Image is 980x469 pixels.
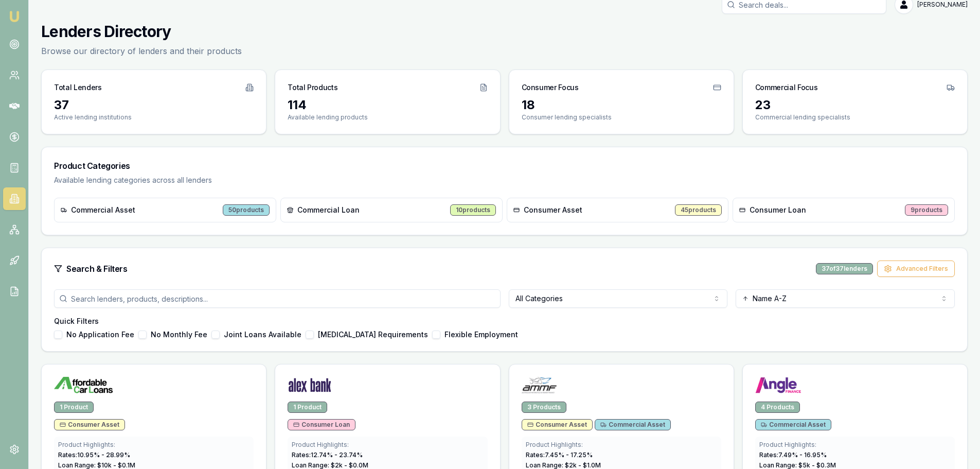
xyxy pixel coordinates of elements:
p: Available lending categories across all lenders [54,175,955,185]
span: Commercial Asset [761,421,826,429]
span: Rates: 12.74 % - 23.74 % [292,451,363,459]
div: 23 [755,97,955,113]
span: Consumer Asset [527,421,587,429]
p: Available lending products [288,113,487,121]
span: Commercial Asset [600,421,665,429]
span: Consumer Asset [60,421,119,429]
div: 9 products [905,204,948,216]
span: Rates: 7.45 % - 17.25 % [526,451,593,459]
p: Commercial lending specialists [755,113,955,121]
div: 37 of 37 lenders [816,263,873,274]
h3: Product Categories [54,160,955,172]
span: Rates: 10.95 % - 28.99 % [58,451,130,459]
h3: Total Products [288,82,337,93]
img: AMMF logo [522,377,557,393]
span: Loan Range: $ 10 k - $ 0.1 M [58,461,135,469]
p: Browse our directory of lenders and their products [41,45,242,57]
img: Angle Finance logo [755,377,802,393]
p: Consumer lending specialists [522,113,721,121]
label: Flexible Employment [444,331,518,338]
div: Product Highlights: [759,441,951,449]
span: Loan Range: $ 2 k - $ 0.0 M [292,461,368,469]
div: 10 products [450,204,496,216]
img: Affordable Car Loans logo [54,377,113,393]
h4: Quick Filters [54,316,955,326]
div: 1 Product [54,402,94,413]
p: Active lending institutions [54,113,254,121]
div: Product Highlights: [292,441,483,449]
h3: Total Lenders [54,82,101,93]
div: 45 products [675,204,722,216]
span: Consumer Loan [293,421,350,429]
span: Commercial Loan [297,205,360,215]
label: [MEDICAL_DATA] Requirements [318,331,428,338]
button: Advanced Filters [877,260,955,277]
div: 37 [54,97,254,113]
span: Rates: 7.49 % - 16.95 % [759,451,827,459]
div: 18 [522,97,721,113]
div: 4 Products [755,402,800,413]
span: [PERSON_NAME] [917,1,968,9]
span: Loan Range: $ 2 k - $ 1.0 M [526,461,601,469]
h3: Consumer Focus [522,82,579,93]
span: Commercial Asset [71,205,135,215]
span: Consumer Loan [750,205,806,215]
div: 3 Products [522,402,566,413]
div: 50 products [223,204,270,216]
label: Joint Loans Available [224,331,301,338]
span: Consumer Asset [524,205,582,215]
div: 1 Product [288,402,327,413]
label: No Application Fee [66,331,134,338]
img: Alex Bank logo [288,377,332,393]
div: Product Highlights: [526,441,717,449]
h1: Lenders Directory [41,22,242,41]
input: Search lenders, products, descriptions... [54,289,501,308]
img: emu-icon-u.png [8,10,21,23]
span: Loan Range: $ 5 k - $ 0.3 M [759,461,836,469]
label: No Monthly Fee [151,331,207,338]
div: Product Highlights: [58,441,250,449]
h3: Commercial Focus [755,82,817,93]
h3: Search & Filters [66,263,128,275]
div: 114 [288,97,487,113]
